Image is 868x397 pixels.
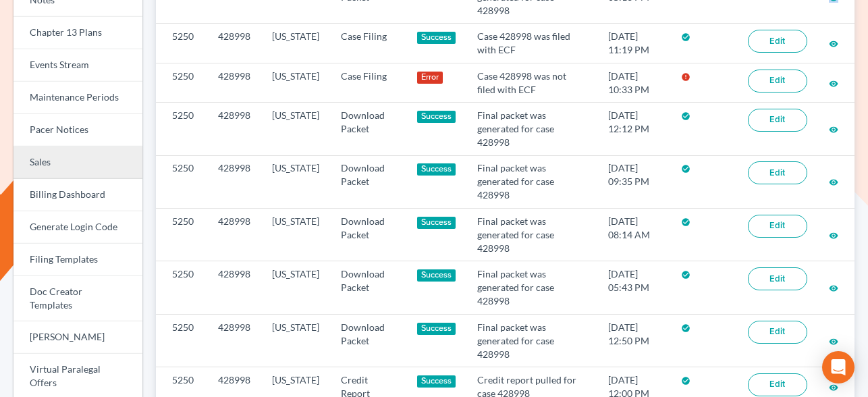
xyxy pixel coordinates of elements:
[597,103,670,155] td: [DATE] 12:12 PM
[417,375,456,388] div: Success
[466,24,597,63] td: Case 428998 was filed with ECF
[207,314,261,367] td: 428998
[681,111,690,121] i: check_circle
[207,63,261,102] td: 428998
[156,103,207,155] td: 5250
[597,209,670,261] td: [DATE] 08:14 AM
[261,314,330,367] td: [US_STATE]
[748,215,807,238] a: Edit
[829,77,838,88] a: visibility
[466,103,597,155] td: Final packet was generated for case 428998
[156,24,207,63] td: 5250
[829,79,838,88] i: visibility
[330,63,406,102] td: Case Filing
[261,209,330,261] td: [US_STATE]
[748,30,807,53] a: Edit
[829,176,838,187] a: visibility
[330,103,406,155] td: Download Packet
[466,314,597,367] td: Final packet was generated for case 428998
[466,261,597,314] td: Final packet was generated for case 428998
[13,17,142,49] a: Chapter 13 Plans
[829,123,838,134] a: visibility
[829,231,838,240] i: visibility
[330,155,406,208] td: Download Packet
[417,269,456,282] div: Success
[156,63,207,102] td: 5250
[681,32,690,42] i: check_circle
[748,161,807,184] a: Edit
[417,32,456,44] div: Success
[261,155,330,208] td: [US_STATE]
[13,244,142,276] a: Filing Templates
[829,229,838,240] a: visibility
[681,72,690,82] i: error
[466,209,597,261] td: Final packet was generated for case 428998
[417,163,456,176] div: Success
[13,276,142,321] a: Doc Creator Templates
[13,114,142,147] a: Pacer Notices
[829,337,838,346] i: visibility
[13,321,142,354] a: [PERSON_NAME]
[597,314,670,367] td: [DATE] 12:50 PM
[13,82,142,114] a: Maintenance Periods
[261,103,330,155] td: [US_STATE]
[13,147,142,179] a: Sales
[748,373,807,396] a: Edit
[330,261,406,314] td: Download Packet
[13,49,142,82] a: Events Stream
[156,314,207,367] td: 5250
[466,155,597,208] td: Final packet was generated for case 428998
[822,351,855,383] div: Open Intercom Messenger
[681,376,690,386] i: check_circle
[207,261,261,314] td: 428998
[597,261,670,314] td: [DATE] 05:43 PM
[330,209,406,261] td: Download Packet
[13,179,142,211] a: Billing Dashboard
[829,284,838,293] i: visibility
[417,72,443,84] div: Error
[261,63,330,102] td: [US_STATE]
[466,63,597,102] td: Case 428998 was not filed with ECF
[829,125,838,134] i: visibility
[829,282,838,293] a: visibility
[829,381,838,392] a: visibility
[748,70,807,92] a: Edit
[207,209,261,261] td: 428998
[748,321,807,344] a: Edit
[748,109,807,132] a: Edit
[156,155,207,208] td: 5250
[417,323,456,335] div: Success
[261,261,330,314] td: [US_STATE]
[597,24,670,63] td: [DATE] 11:19 PM
[829,383,838,392] i: visibility
[156,209,207,261] td: 5250
[681,323,690,333] i: check_circle
[261,24,330,63] td: [US_STATE]
[829,37,838,49] a: visibility
[681,164,690,174] i: check_circle
[681,217,690,227] i: check_circle
[330,24,406,63] td: Case Filing
[330,314,406,367] td: Download Packet
[156,261,207,314] td: 5250
[597,155,670,208] td: [DATE] 09:35 PM
[681,270,690,280] i: check_circle
[207,103,261,155] td: 428998
[13,211,142,244] a: Generate Login Code
[748,267,807,290] a: Edit
[597,63,670,102] td: [DATE] 10:33 PM
[207,24,261,63] td: 428998
[829,39,838,49] i: visibility
[207,155,261,208] td: 428998
[417,217,456,229] div: Success
[829,178,838,187] i: visibility
[829,335,838,346] a: visibility
[417,111,456,123] div: Success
